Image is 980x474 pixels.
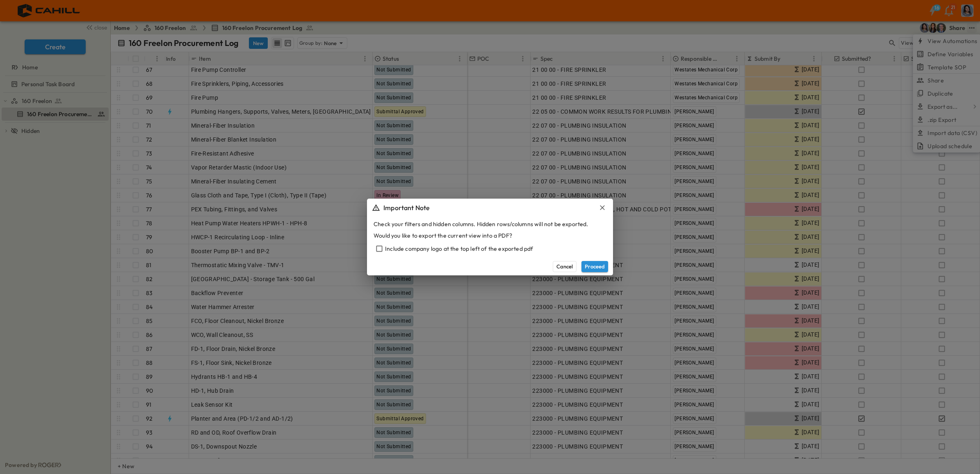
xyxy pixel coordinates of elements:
[581,261,608,272] button: Proceed
[374,220,588,228] p: Check your filters and hidden columns. Hidden rows/columns will not be exported.
[374,243,606,254] div: Include company logo at the top left of the exported pdf
[374,231,512,240] p: Would you like to export the current view into a PDF?
[553,261,577,272] button: Cancel
[383,203,430,213] h5: Important Note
